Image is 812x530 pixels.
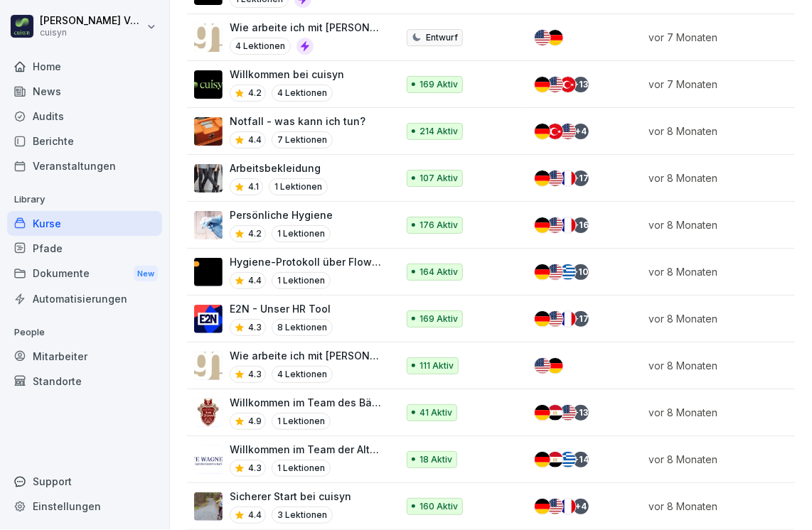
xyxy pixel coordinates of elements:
p: 169 Aktiv [420,313,458,325]
img: tr.svg [560,77,576,92]
div: + 17 [573,311,589,327]
img: us.svg [547,499,563,514]
p: vor 7 Monaten [648,30,794,45]
img: fr.svg [560,217,576,233]
p: 8 Lektionen [272,319,333,336]
img: d1yfhvt4mdy87h6pojm6n2pa.png [194,399,223,427]
img: de.svg [535,77,550,92]
p: 4.1 [248,180,259,193]
p: 1 Lektionen [269,178,328,195]
img: v3waek6d9s64spglai58xorv.png [194,70,223,99]
p: 1 Lektionen [272,225,331,242]
p: 7 Lektionen [272,131,333,148]
p: cuisyn [40,28,144,38]
img: eg.svg [547,405,563,421]
a: Einstellungen [7,494,162,519]
img: gr.svg [560,264,576,280]
p: 4.3 [248,368,262,381]
div: Dokumente [7,261,162,287]
a: Veranstaltungen [7,153,162,178]
img: tr.svg [547,124,563,139]
p: Sicherer Start bei cuisyn [230,489,351,504]
img: de.svg [535,499,550,514]
img: us.svg [560,124,576,139]
img: de.svg [535,311,550,327]
p: 4.4 [248,274,262,287]
img: fr.svg [560,499,576,514]
p: 214 Aktiv [420,125,458,138]
img: us.svg [560,405,576,421]
img: hn8amatiey19xja54n1uwc3q.png [194,492,223,521]
p: Library [7,188,162,211]
div: + 4 [573,124,589,139]
p: Entwurf [426,31,458,44]
img: gr.svg [560,452,576,467]
p: 3 Lektionen [272,507,333,524]
img: us.svg [547,217,563,233]
a: Standorte [7,369,162,394]
a: News [7,79,162,104]
p: 107 Aktiv [420,172,458,185]
p: 4.3 [248,321,262,334]
img: us.svg [547,171,563,186]
p: Willkommen im Team der Alten Wagnerei [230,442,383,457]
p: 169 Aktiv [420,78,458,91]
img: y2pw9fc9tjy646isp93tys0g.png [194,117,223,146]
p: 1 Lektionen [272,413,331,430]
p: 176 Aktiv [420,219,458,232]
div: New [134,266,158,282]
p: vor 8 Monaten [648,405,794,420]
p: vor 8 Monaten [648,452,794,467]
p: Hygiene-Protokoll über Flowtify [230,254,383,269]
div: + 16 [573,217,589,233]
a: Automatisierungen [7,286,162,311]
img: j4iys4fyxsue9fw0f3bnuedw.png [194,164,223,193]
img: q025270qoffclbg98vwiajx6.png [194,305,223,333]
img: de.svg [535,405,550,421]
a: DokumenteNew [7,261,162,287]
div: + 4 [573,499,589,514]
p: 4 Lektionen [272,85,333,102]
div: + 14 [573,452,589,467]
p: vor 8 Monaten [648,171,794,185]
img: de.svg [547,30,563,45]
div: + 17 [573,171,589,186]
a: Home [7,54,162,79]
p: 4.3 [248,462,262,475]
img: de.svg [535,171,550,186]
img: qetnc47un504ojga6j12dr4n.png [194,352,223,380]
img: us.svg [535,30,550,45]
img: fr.svg [560,171,576,186]
img: de.svg [535,217,550,233]
p: 4.4 [248,134,262,146]
img: de.svg [535,124,550,139]
img: dz2wepagnwwlf6l3pgq616l8.png [194,211,223,239]
img: qetnc47un504ojga6j12dr4n.png [194,23,223,52]
img: de.svg [535,452,550,467]
p: Persönliche Hygiene [230,207,333,222]
p: vor 8 Monaten [648,499,794,514]
p: [PERSON_NAME] Völsch [40,15,144,27]
p: E2N - Unser HR Tool [230,301,333,316]
p: vor 7 Monaten [648,77,794,92]
p: Wie arbeite ich mit [PERSON_NAME]? [230,348,383,363]
p: Notfall - was kann ich tun? [230,114,365,129]
img: fr.svg [560,311,576,327]
p: 160 Aktiv [420,500,458,513]
p: 41 Aktiv [420,406,452,419]
p: vor 8 Monaten [648,217,794,232]
a: Mitarbeiter [7,344,162,369]
p: People [7,321,162,344]
div: + 13 [573,77,589,92]
a: Pfade [7,236,162,261]
a: Audits [7,104,162,129]
p: Willkommen bei cuisyn [230,67,344,82]
img: us.svg [547,77,563,92]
